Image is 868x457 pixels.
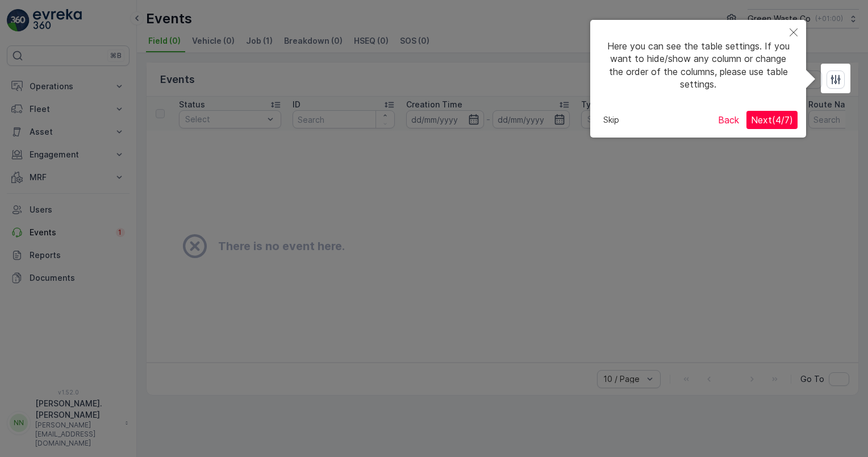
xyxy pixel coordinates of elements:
button: Close [781,20,806,46]
button: Skip [599,111,624,128]
span: Next ( 4 / 7 ) [751,114,793,126]
div: Here you can see the table settings. If you want to hide/show any column or change the order of t... [590,20,806,138]
div: Here you can see the table settings. If you want to hide/show any column or change the order of t... [599,28,798,102]
button: Back [713,111,744,129]
button: Next [746,111,798,129]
